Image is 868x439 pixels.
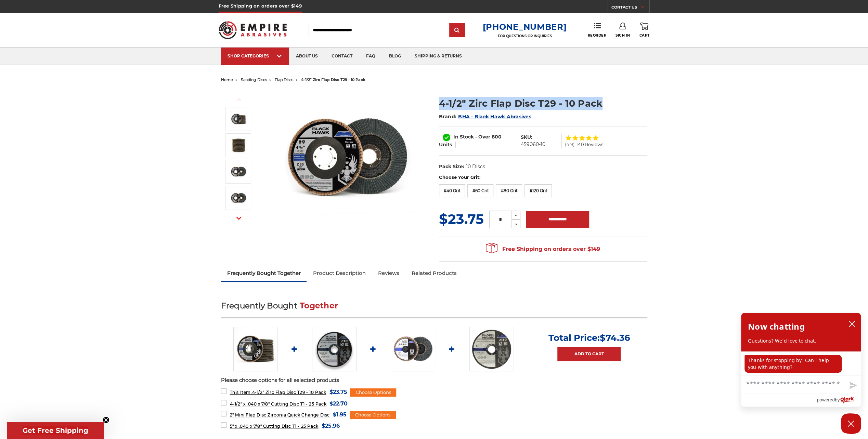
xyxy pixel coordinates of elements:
span: powered [817,396,834,404]
div: Choose Options [350,411,396,419]
div: Get Free ShippingClose teaser [7,422,104,439]
p: Thanks for stopping by! Can I help you with anything? [744,355,842,373]
button: Close teaser [103,416,109,423]
img: 40 grit zirc flap disc [230,163,247,180]
a: faq [359,48,382,65]
p: Questions? We'd love to chat. [748,337,854,344]
span: Frequently Bought [221,301,297,310]
a: Reviews [372,266,405,281]
span: Reorder [587,33,606,38]
span: $23.75 [329,387,347,397]
span: $23.75 [439,211,484,227]
img: 4.5" Black Hawk Zirconia Flap Disc 10 Pack [233,327,278,371]
p: Please choose options for all selected products [221,376,647,384]
span: (4.9) [565,142,574,147]
span: Sign In [616,33,630,38]
button: Close Chatbox [841,413,861,434]
button: close chatbox [846,319,857,329]
h2: Now chatting [748,320,804,333]
span: Units [439,142,452,148]
div: chat [741,351,861,375]
strong: This Item: [230,390,252,395]
img: 10 pack of premium black hawk flap discs [230,137,247,154]
span: 2" Mini Flap Disc Zirconia Quick Change Disc [230,412,329,417]
dt: Pack Size: [439,163,464,170]
a: CONTACT US [611,3,649,13]
span: $22.70 [329,399,348,408]
span: Brand: [439,114,457,120]
img: 4.5" Black Hawk Zirconia Flap Disc 10 Pack [280,90,416,226]
span: - Over [475,134,490,140]
a: Cart [639,23,649,38]
span: by [835,396,840,404]
a: sanding discs [241,77,267,82]
img: 60 grit zirc flap disc [230,189,247,207]
span: $25.96 [322,421,340,430]
span: $1.95 [333,410,347,419]
img: 4.5" Black Hawk Zirconia Flap Disc 10 Pack [230,110,247,128]
span: Get Free Shipping [23,426,88,435]
label: Choose Your Grit: [439,174,647,181]
div: SHOP CATEGORIES [228,53,282,58]
a: flap discs [275,77,293,82]
div: Choose Options [350,388,396,397]
a: shipping & returns [408,48,469,65]
a: BHA - Black Hawk Abrasives [458,114,531,120]
p: Total Price: [548,332,630,343]
dd: 10 Discs [466,163,485,170]
span: In Stock [453,134,474,140]
span: Together [300,301,338,310]
a: Frequently Bought Together [221,266,307,281]
button: Next [231,211,247,226]
a: about us [289,48,325,65]
button: Send message [844,378,861,394]
dt: SKU: [521,134,532,141]
a: Add to Cart [557,347,621,361]
span: 800 [492,134,502,140]
a: Reorder [587,23,606,37]
button: Previous [231,92,247,107]
a: Related Products [405,266,463,281]
img: Empire Abrasives [219,17,287,43]
a: contact [325,48,359,65]
a: blog [382,48,408,65]
span: 4-1/2" Zirc Flap Disc T29 - 10 Pack [230,390,326,395]
h1: 4-1/2" Zirc Flap Disc T29 - 10 Pack [439,97,647,110]
span: 4-1/2" x .040 x 7/8" Cutting Disc T1 - 25 Pack [230,401,326,407]
dd: 459060-10 [521,141,545,148]
span: $74.36 [599,332,630,343]
a: [PHONE_NUMBER] [482,22,567,32]
span: 4-1/2" zirc flap disc t29 - 10 pack [301,77,365,82]
span: 5" x .040 x 7/8" Cutting Disc T1 - 25 Pack [230,424,318,429]
span: Free Shipping on orders over $149 [486,242,600,256]
a: home [221,77,233,82]
a: Product Description [307,266,372,281]
a: Powered by Olark [817,394,861,407]
span: 140 Reviews [576,142,603,147]
div: olark chatbox [741,312,861,407]
p: FOR QUESTIONS OR INQUIRIES [482,34,567,38]
span: Cart [639,33,649,38]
